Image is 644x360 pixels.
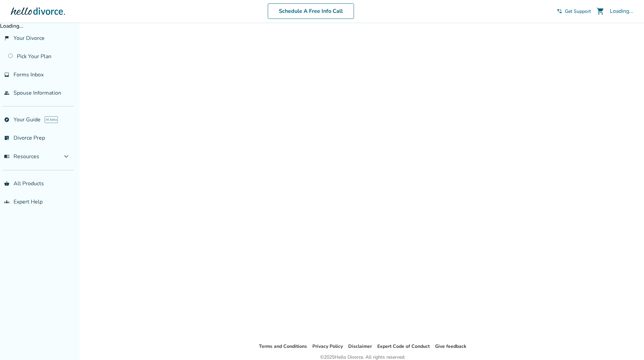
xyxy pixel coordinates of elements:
[268,3,354,19] a: Schedule A Free Info Call
[557,8,591,15] a: phone_in_talkGet Support
[4,117,9,122] span: explore
[4,153,39,160] span: Resources
[312,343,343,350] a: Privacy Policy
[14,71,44,78] span: Forms Inbox
[596,7,604,15] span: shopping_cart
[4,181,9,186] span: shopping_basket
[610,7,633,15] div: Loading...
[557,8,562,14] span: phone_in_talk
[62,152,70,161] span: expand_more
[565,8,591,15] span: Get Support
[4,35,9,41] span: flag_2
[435,342,467,351] li: Give feedback
[4,90,9,96] span: people
[4,199,9,205] span: groups
[259,343,307,350] a: Terms and Conditions
[45,116,58,123] span: AI beta
[377,343,430,350] a: Expert Code of Conduct
[348,342,372,351] li: Disclaimer
[4,72,9,77] span: inbox
[4,135,9,141] span: list_alt_check
[4,154,9,159] span: menu_book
